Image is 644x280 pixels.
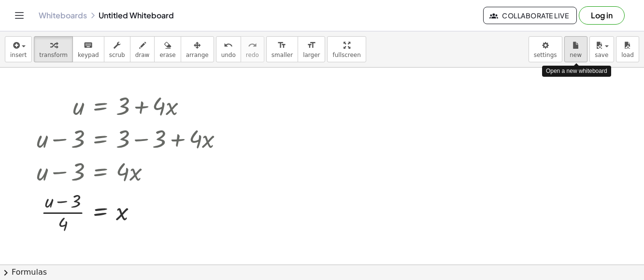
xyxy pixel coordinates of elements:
[241,36,264,62] button: redoredo
[181,36,214,62] button: arrange
[10,52,27,58] span: insert
[595,52,608,58] span: save
[135,52,150,58] span: draw
[332,52,360,58] span: fullscreen
[221,52,236,58] span: undo
[72,36,104,62] button: keyboardkeypad
[39,52,68,58] span: transform
[224,40,233,51] i: undo
[529,36,562,62] button: settings
[248,40,257,51] i: redo
[616,36,639,62] button: load
[483,7,577,24] button: Collaborate Live
[277,40,286,51] i: format_size
[154,36,181,62] button: erase
[579,6,625,25] button: Log in
[621,52,634,58] span: load
[542,66,611,77] div: Open a new whiteboard
[327,36,366,62] button: fullscreen
[491,11,569,20] span: Collaborate Live
[130,36,155,62] button: draw
[39,11,87,20] a: Whiteboards
[534,52,557,58] span: settings
[34,36,73,62] button: transform
[298,36,325,62] button: format_sizelarger
[307,40,316,51] i: format_size
[104,36,130,62] button: scrub
[109,52,125,58] span: scrub
[84,40,93,51] i: keyboard
[266,36,298,62] button: format_sizesmaller
[570,52,582,58] span: new
[12,8,27,23] button: Toggle navigation
[186,52,209,58] span: arrange
[216,36,241,62] button: undoundo
[564,36,587,62] button: new
[159,52,175,58] span: erase
[589,36,614,62] button: save
[303,52,320,58] span: larger
[5,36,32,62] button: insert
[272,52,293,58] span: smaller
[78,52,99,58] span: keypad
[246,52,259,58] span: redo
